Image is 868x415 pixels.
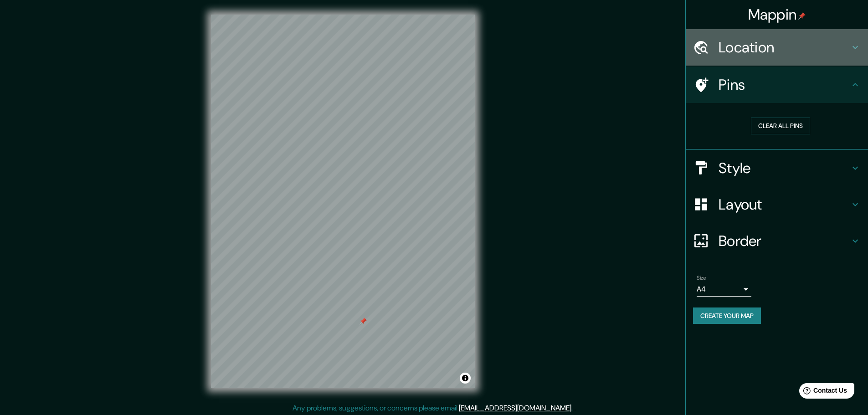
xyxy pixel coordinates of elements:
[719,76,850,94] h4: Pins
[686,223,868,259] div: Border
[686,29,868,66] div: Location
[751,118,810,134] button: Clear all pins
[686,67,868,103] div: Pins
[293,403,573,414] p: Any problems, suggestions, or concerns please email .
[697,274,706,282] label: Size
[574,403,576,414] div: .
[787,379,858,405] iframe: Help widget launcher
[719,159,850,177] h4: Style
[719,38,850,56] h4: Location
[748,5,806,24] h4: Mappin
[686,150,868,186] div: Style
[693,307,761,324] button: Create your map
[211,15,475,388] canvas: Map
[460,373,471,384] button: Toggle attribution
[719,232,850,250] h4: Border
[798,12,806,20] img: pin-icon.png
[697,282,751,297] div: A4
[719,195,850,214] h4: Layout
[573,403,574,414] div: .
[459,403,571,413] a: [EMAIL_ADDRESS][DOMAIN_NAME]
[686,186,868,223] div: Layout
